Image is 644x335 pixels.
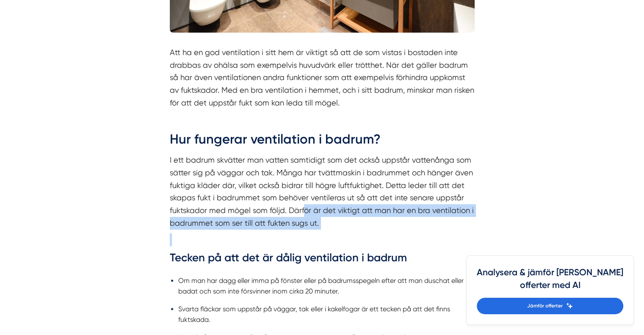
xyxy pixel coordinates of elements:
li: Om man har dagg eller imma på fönster eller på badrumsspegeln efter att man duschat eller badat o... [178,275,475,297]
p: Att ha en god ventilation i sitt hem är viktigt så att de som vistas i bostaden inte drabbas av o... [170,46,475,109]
li: Svarta fläckar som uppstår på väggar, tak eller i kakelfogar är ett tecken på att det finns fukts... [178,304,475,325]
h4: Analysera & jämför [PERSON_NAME] offerter med AI [477,266,623,298]
p: I ett badrum skvätter man vatten samtidigt som det också uppstår vattenånga som sätter sig på väg... [170,154,475,229]
h2: Hur fungerar ventilation i badrum? [170,130,475,154]
h3: Tecken på att det är dålig ventilation i badrum [170,250,475,270]
span: Jämför offerter [527,302,563,310]
a: Jämför offerter [477,298,623,314]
